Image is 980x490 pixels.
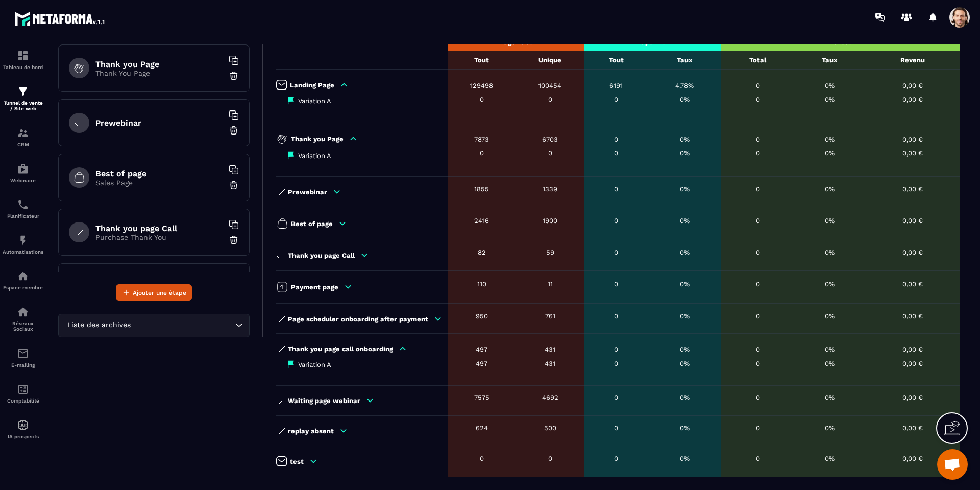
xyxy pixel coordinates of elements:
div: 0% [800,455,861,462]
div: 0,00 € [870,82,954,90]
div: 0% [800,185,861,193]
p: Automatisations [3,249,43,255]
div: 0,00 € [870,312,954,320]
img: email [17,347,29,360]
img: scheduler [17,198,29,211]
div: 431 [521,346,579,353]
p: Comptabilité [3,398,43,404]
a: formationformationCRM [3,119,43,155]
button: Ajouter une étape [116,284,192,301]
div: 4692 [521,394,579,402]
h6: Thank you page Call [95,224,223,233]
div: 0 [590,394,643,402]
div: 950 [453,312,511,320]
p: Purchase Thank You [95,233,223,241]
div: 761 [521,312,579,320]
div: 0 [726,424,790,432]
div: 0 [590,312,643,320]
div: 7575 [453,394,511,402]
div: 0 [726,455,790,462]
p: Best of page [291,220,333,228]
div: 6703 [521,136,579,143]
div: 82 [453,249,511,256]
img: formation [17,50,29,62]
div: 110 [453,280,511,288]
p: replay absent [288,427,334,435]
div: 500 [521,424,579,432]
div: 0,00 € [870,360,954,367]
div: 0 [726,280,790,288]
div: 129498 [453,82,511,90]
div: 0 [453,149,511,157]
div: 0 [590,185,643,193]
p: Planificateur [3,213,43,219]
img: automations [17,234,29,247]
div: 0,00 € [870,249,954,256]
img: social-network [17,306,29,318]
div: 4.78% [653,82,716,90]
div: 0% [653,249,716,256]
img: logo [14,9,106,28]
div: 0 [590,96,643,103]
div: 0% [653,424,716,432]
p: Prewebinar [288,188,327,196]
span: Ajouter une étape [133,287,186,298]
a: Open chat [937,449,968,480]
p: Page scheduler onboarding after payment [288,315,428,323]
a: automationsautomationsAutomatisations [3,227,43,262]
div: 0 [590,360,643,367]
div: 0 [590,455,643,462]
a: schedulerschedulerPlanificateur [3,191,43,227]
div: 0% [653,280,716,288]
img: trash [229,180,239,190]
th: Total [721,51,795,70]
div: 0 [590,249,643,256]
div: 624 [453,424,511,432]
th: Unique [516,51,584,70]
div: 1900 [521,217,579,225]
p: Tableau de bord [3,64,43,70]
th: Taux [648,51,721,70]
div: 0% [653,96,716,103]
div: 0% [653,360,716,367]
div: 0 [726,360,790,367]
div: 0 [590,149,643,157]
div: 0,00 € [870,185,954,193]
th: Tout [584,51,648,70]
p: Thank you Page [291,135,344,143]
img: trash [229,235,239,245]
div: 0,00 € [870,217,954,225]
div: 0% [653,149,716,157]
p: Tunnel de vente / Site web [3,100,43,112]
p: Waiting page webinar [288,397,360,405]
h6: Thank you Page [95,59,223,69]
th: Revenu [865,51,960,70]
div: 0% [800,280,861,288]
img: formation [17,127,29,139]
div: 497 [453,346,511,353]
p: Webinaire [3,177,43,183]
div: 0 [726,185,790,193]
div: 0% [653,136,716,143]
div: 0% [800,249,861,256]
div: 497 [453,360,511,367]
div: 0% [653,312,716,320]
div: 0 [726,312,790,320]
div: 0% [653,346,716,353]
div: 0% [800,360,861,367]
div: 0% [653,185,716,193]
div: 0 [590,136,643,143]
div: 0 [726,149,790,157]
th: Taux [795,51,866,70]
div: 0% [800,82,861,90]
th: Tout [448,51,516,70]
p: CRM [3,142,43,147]
a: accountantaccountantComptabilité [3,375,43,411]
img: accountant [17,383,29,395]
div: 0 [726,217,790,225]
div: 0,00 € [870,424,954,432]
div: 0% [800,217,861,225]
input: Search for option [133,320,233,331]
div: 0% [653,217,716,225]
div: 0% [800,136,861,143]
